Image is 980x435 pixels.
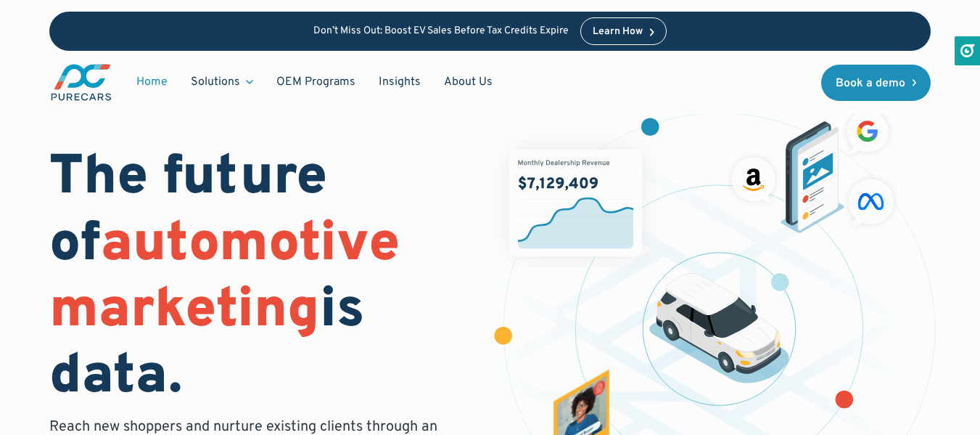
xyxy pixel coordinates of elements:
[821,65,931,101] a: Book a demo
[49,62,113,102] a: main
[49,211,400,346] span: automotive marketing
[125,68,179,96] a: Home
[836,78,905,89] div: Book a demo
[432,68,504,96] a: About Us
[593,27,643,37] div: Learn How
[313,25,569,38] p: Don’t Miss Out: Boost EV Sales Before Tax Credits Expire
[265,68,367,96] a: OEM Programs
[580,17,667,45] a: Learn How
[367,68,432,96] a: Insights
[649,273,789,383] img: illustration of a vehicle
[509,150,642,256] img: chart showing monthly dealership revenue of $7m
[725,105,900,233] img: ads on social media and advertising partners
[49,146,473,411] h1: The future of is data.
[191,74,240,90] div: Solutions
[49,62,113,102] img: purecars logo
[179,68,265,96] div: Solutions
